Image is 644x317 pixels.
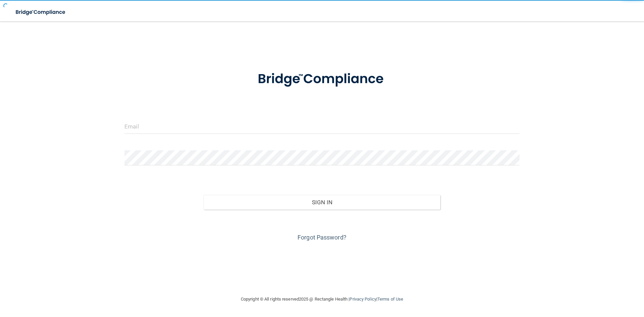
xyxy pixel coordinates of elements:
img: bridge_compliance_login_screen.278c3ca4.svg [244,62,400,97]
a: Terms of Use [377,297,403,302]
input: Email [124,119,520,134]
div: Copyright © All rights reserved 2025 @ Rectangle Health | | [200,288,444,310]
a: Forgot Password? [298,234,346,241]
img: bridge_compliance_login_screen.278c3ca4.svg [10,5,72,19]
button: Sign In [204,195,441,210]
a: Privacy Policy [350,297,376,302]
